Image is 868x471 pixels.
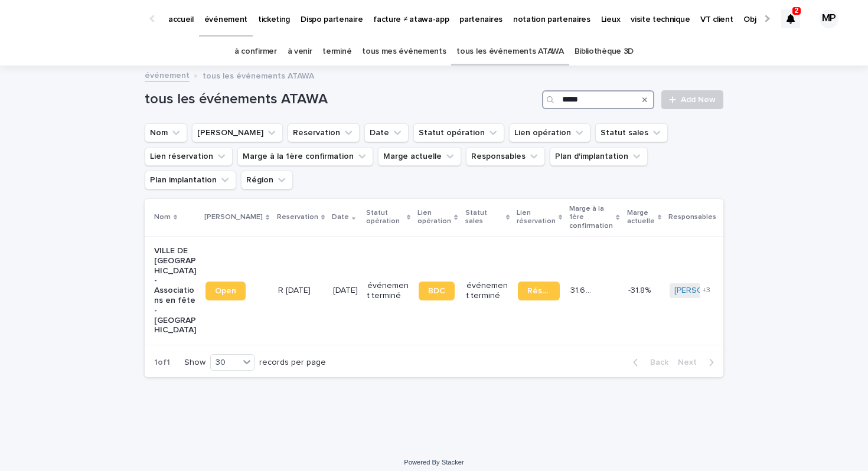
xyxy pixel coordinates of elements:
[145,171,236,189] button: Plan implantation
[145,68,190,81] a: événement
[527,287,550,295] span: Réservation
[366,207,404,228] p: Statut opération
[466,281,508,301] p: événement terminé
[517,207,556,228] p: Lien réservation
[145,348,180,377] p: 1 of 1
[205,282,246,300] a: Open
[259,358,326,368] p: records per page
[288,38,312,66] a: à venir
[723,207,772,228] p: Plan d'implantation
[404,459,464,466] a: Powered By Stacker
[820,9,838,28] div: MP
[550,147,648,166] button: Plan d'implantation
[419,282,455,300] a: BDC
[456,38,563,66] a: tous les événements ATAWA
[215,287,236,295] span: Open
[465,207,503,228] p: Statut sales
[624,357,673,368] button: Back
[542,90,654,109] input: Search
[781,9,800,28] div: 2
[569,202,613,233] p: Marge à la 1ère confirmation
[661,90,723,109] a: Add New
[428,287,445,295] span: BDC
[795,6,799,15] p: 2
[575,38,634,66] a: Bibliothèque 3D
[362,38,446,66] a: tous mes événements
[145,147,233,166] button: Lien réservation
[643,358,668,367] span: Back
[192,123,283,142] button: Lien Stacker
[595,123,668,142] button: Statut sales
[234,38,277,66] a: à confirmer
[518,282,560,300] a: Réservation
[681,96,716,104] span: Add New
[145,91,537,108] h1: tous les événements ATAWA
[668,211,716,224] p: Responsables
[154,246,196,335] p: VILLE DE [GEOGRAPHIC_DATA] - Associations en fête - [GEOGRAPHIC_DATA]
[332,211,349,224] p: Date
[674,286,739,296] a: [PERSON_NAME]
[288,123,360,142] button: Reservation
[678,358,704,367] span: Next
[570,283,594,296] p: 31.6 %
[466,147,545,166] button: Responsables
[211,356,239,369] div: 30
[333,286,358,296] p: [DATE]
[278,283,313,296] p: R 25 06 1933
[322,38,351,66] a: terminé
[184,358,205,368] p: Show
[203,68,314,81] p: tous les événements ATAWA
[413,123,504,142] button: Statut opération
[277,211,318,224] p: Reservation
[673,357,723,368] button: Next
[154,211,171,224] p: Nom
[627,207,655,228] p: Marge actuelle
[364,123,409,142] button: Date
[241,171,293,189] button: Région
[702,287,710,294] span: + 3
[24,7,138,31] img: Ls34BcGeRexTGTNfXpUC
[628,283,653,296] p: -31.8%
[417,207,451,228] p: Lien opération
[367,281,409,301] p: événement terminé
[204,211,263,224] p: [PERSON_NAME]
[237,147,373,166] button: Marge à la 1ère confirmation
[509,123,590,142] button: Lien opération
[378,147,461,166] button: Marge actuelle
[145,123,187,142] button: Nom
